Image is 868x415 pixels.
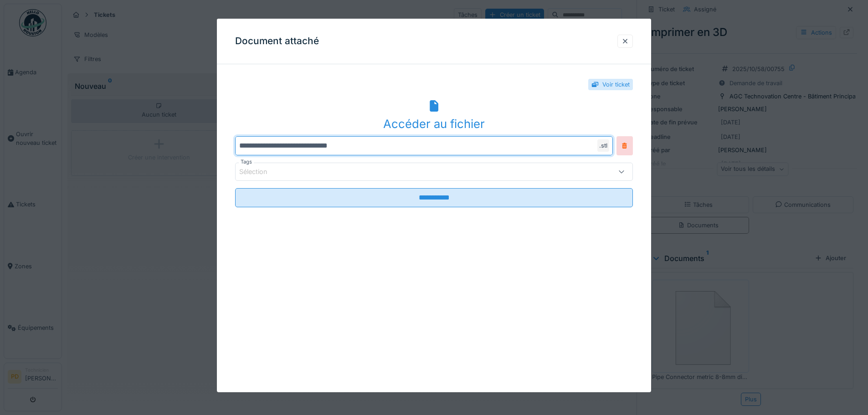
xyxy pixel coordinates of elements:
div: .stl [597,139,609,152]
div: Voir ticket [602,80,630,89]
label: Tags [239,158,254,166]
div: Accéder au fichier [235,115,633,133]
div: Sélection [239,167,280,177]
h3: Document attaché [235,36,319,47]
